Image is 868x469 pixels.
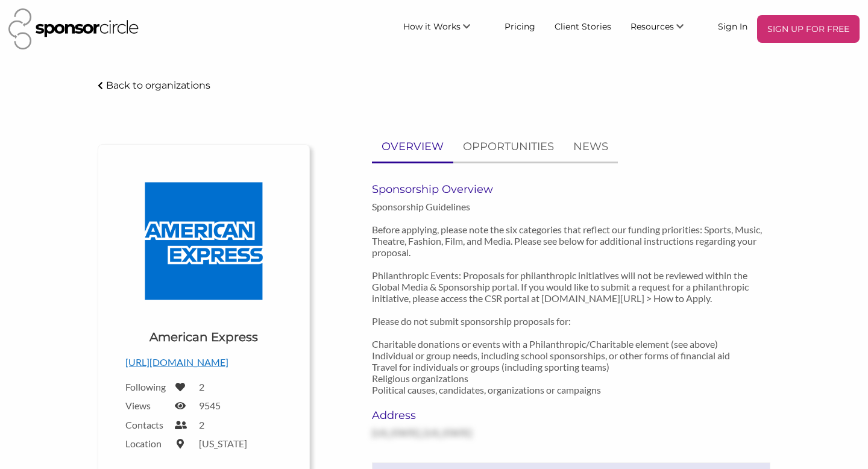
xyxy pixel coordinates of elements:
label: Following [125,381,168,392]
li: How it Works [394,15,495,43]
h6: Address [372,409,492,422]
p: SIGN UP FOR FREE [762,20,855,38]
a: Client Stories [545,15,621,37]
p: OVERVIEW [382,138,444,156]
p: [URL][DOMAIN_NAME] [125,354,282,370]
p: NEWS [573,138,608,156]
label: Contacts [125,419,168,430]
label: 2 [199,381,204,392]
p: Back to organizations [106,80,210,91]
label: 9545 [199,400,221,411]
label: [US_STATE] [199,438,247,449]
p: Sponsorship Guidelines Before applying, please note the six categories that reflect our funding p... [372,201,770,395]
h6: Sponsorship Overview [372,183,770,196]
p: OPPORTUNITIES [463,138,554,156]
label: Location [125,438,168,449]
a: Sign In [708,15,757,37]
h1: American Express [149,329,258,345]
li: Resources [621,15,708,43]
span: Resources [631,21,674,32]
label: Views [125,400,168,411]
span: How it Works [403,21,461,32]
img: American Express Logo [125,163,282,319]
label: 2 [199,419,204,430]
a: Pricing [495,15,545,37]
img: Sponsor Circle Logo [8,8,139,49]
